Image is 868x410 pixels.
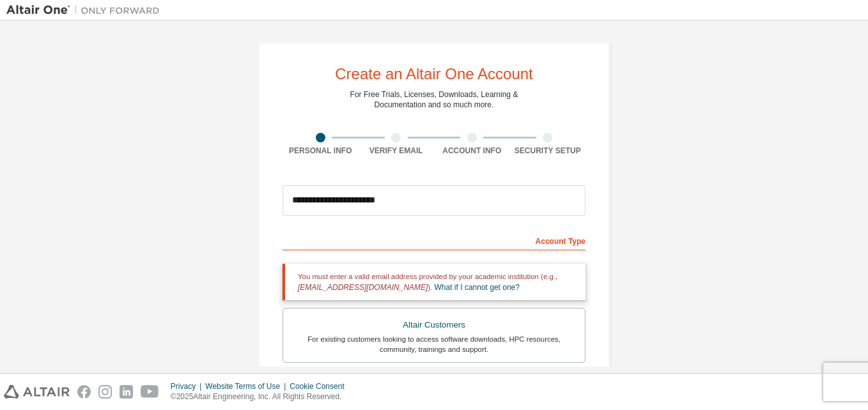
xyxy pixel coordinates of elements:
div: Account Info [434,146,510,156]
span: [EMAIL_ADDRESS][DOMAIN_NAME] [298,283,428,292]
div: Account Type [283,230,585,250]
a: What if I cannot get one? [435,283,520,292]
div: Create an Altair One Account [335,66,533,82]
div: Website Terms of Use [205,381,290,391]
img: instagram.svg [98,385,112,399]
div: You must enter a valid email address provided by your academic institution (e.g., ). [283,264,585,300]
p: © 2025 Altair Engineering, Inc. All Rights Reserved. [171,391,352,402]
img: altair_logo.svg [4,385,70,399]
div: Cookie Consent [290,381,352,391]
div: Verify Email [359,146,435,156]
div: Personal Info [283,146,359,156]
img: facebook.svg [77,385,91,399]
img: Altair One [6,4,166,17]
div: Privacy [171,381,205,391]
img: linkedin.svg [120,385,133,399]
img: youtube.svg [141,385,159,399]
div: Altair Customers [291,316,577,334]
div: For Free Trials, Licenses, Downloads, Learning & Documentation and so much more. [350,89,518,110]
div: Security Setup [510,146,586,156]
div: For existing customers looking to access software downloads, HPC resources, community, trainings ... [291,334,577,354]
